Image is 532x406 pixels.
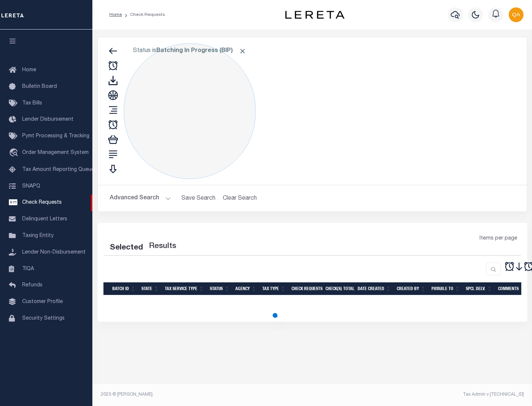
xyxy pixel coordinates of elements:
[22,117,74,122] span: Lender Disbursement
[22,167,94,172] span: Tax Amount Reporting Queue
[124,43,256,179] div: Click to Edit
[220,191,260,206] button: Clear Search
[259,282,289,295] th: Tax Type
[149,241,176,252] label: Results
[139,282,162,295] th: State
[289,282,323,295] th: Check Requests
[156,48,246,54] b: Batching In Progress (BIP)
[22,266,34,271] span: TIQA
[177,191,220,206] button: Save Search
[22,233,54,238] span: Taxing Entity
[285,11,344,19] img: logo-dark.svg
[22,84,57,89] span: Bulletin Board
[22,101,42,106] span: Tax Bills
[95,391,313,398] div: 2025 © [PERSON_NAME].
[22,134,89,139] span: Pymt Processing & Tracking
[162,282,207,295] th: Tax Service Type
[355,282,394,295] th: Date Created
[463,282,495,295] th: Spcl Delv.
[429,282,463,295] th: Payable To
[22,150,89,155] span: Order Management System
[110,191,171,206] button: Advanced Search
[22,68,36,73] span: Home
[22,250,86,255] span: Lender Non-Disbursement
[9,148,21,158] i: travel_explore
[394,282,429,295] th: Created By
[22,299,63,304] span: Customer Profile
[495,282,528,295] th: Comments
[122,11,165,18] li: Check Requests
[480,235,517,243] span: Items per page
[207,282,232,295] th: Status
[109,282,139,295] th: Batch Id
[509,7,524,22] img: svg+xml;base64,PHN2ZyB4bWxucz0iaHR0cDovL3d3dy53My5vcmcvMjAwMC9zdmciIHBvaW50ZXItZXZlbnRzPSJub25lIi...
[22,316,65,321] span: Security Settings
[22,183,40,189] span: SNAPQ
[232,282,259,295] th: Agency
[110,242,143,254] div: Selected
[22,200,62,205] span: Check Requests
[22,283,42,288] span: Refunds
[22,217,67,222] span: Delinquent Letters
[323,282,355,295] th: Check(s) Total
[318,391,524,398] div: Tax Admin v.[TECHNICAL_ID]
[109,13,122,17] a: Home
[239,47,246,55] span: Click to Remove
